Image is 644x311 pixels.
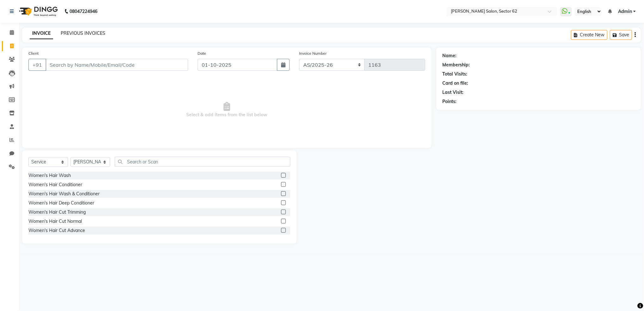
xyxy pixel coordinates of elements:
div: Name: [443,52,457,59]
div: Last Visit: [443,89,464,96]
div: Total Visits: [443,71,468,77]
div: Membership: [443,62,470,68]
div: Women's Hair Deep Conditioner [28,200,94,206]
label: Client [28,51,39,56]
span: Admin [618,8,632,15]
div: Women's Hair Wash [28,172,71,179]
button: +91 [28,59,46,71]
div: Women's Hair Conditioner [28,181,82,188]
label: Invoice Number [299,51,327,56]
button: Save [610,30,632,40]
div: Women's Hair Wash & Conditioner [28,191,100,197]
a: PREVIOUS INVOICES [61,30,105,36]
input: Search by Name/Mobile/Email/Code [46,59,188,71]
div: Points: [443,98,457,105]
div: Women's Hair Cut Advance [28,227,85,234]
span: Select & add items from the list below [28,78,425,142]
button: Create New [571,30,607,40]
div: Card on file: [443,80,469,87]
label: Date [198,51,206,56]
b: 08047224946 [70,3,97,20]
img: logo [16,3,59,20]
div: Women's Hair Cut Trimming [28,209,86,216]
input: Search or Scan [115,157,290,167]
div: Women's Hair Cut Normal [28,218,82,225]
a: INVOICE [30,28,53,39]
